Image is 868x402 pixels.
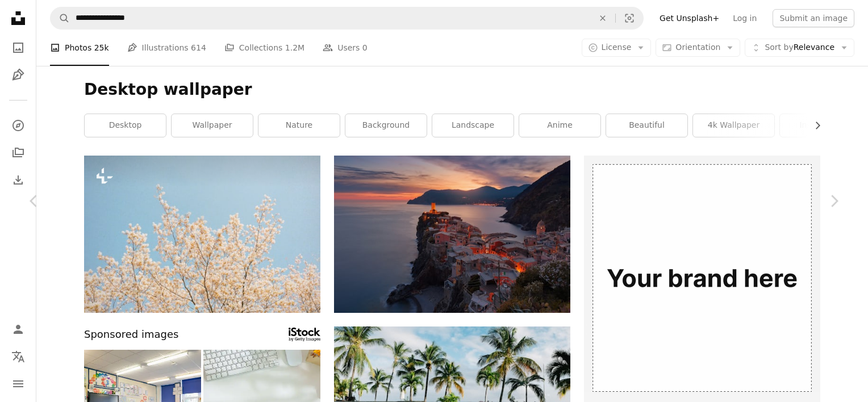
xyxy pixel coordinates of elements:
span: 0 [362,41,368,54]
a: 4k wallpaper [693,114,774,137]
span: Sort by [765,43,793,52]
span: License [602,43,632,52]
h1: Desktop wallpaper [84,79,820,100]
img: file-1635990775102-c9800842e1cdimage [584,156,820,392]
a: background [345,114,427,137]
button: Orientation [656,39,740,57]
a: anime [519,114,600,137]
a: Get Unsplash+ [653,9,726,27]
a: Next [800,146,868,256]
a: Photos [7,36,30,59]
form: Find visuals sitewide [50,7,644,30]
img: a tree with white flowers against a blue sky [84,156,320,313]
a: Collections 1.2M [224,30,304,66]
span: 614 [191,41,206,54]
a: Log in [726,9,763,27]
button: scroll list to the right [807,114,820,137]
span: 1.2M [285,41,304,54]
a: nature [258,114,340,137]
a: landscape [432,114,514,137]
span: Relevance [765,42,834,53]
button: Clear [590,7,615,29]
a: inspiration [780,114,861,137]
a: aerial view of village on mountain cliff during orange sunset [334,229,570,239]
span: Orientation [675,43,720,52]
a: Log in / Sign up [7,318,30,341]
a: beautiful [606,114,687,137]
a: Users 0 [323,30,368,66]
button: Visual search [616,7,643,29]
a: Collections [7,141,30,164]
a: Illustrations 614 [127,30,206,66]
a: Illustrations [7,64,30,86]
button: License [582,39,652,57]
button: Submit an image [773,9,854,27]
button: Sort byRelevance [745,39,854,57]
a: Explore [7,114,30,137]
button: Language [7,345,30,368]
a: wallpaper [172,114,253,137]
span: Sponsored images [84,326,178,343]
button: Menu [7,372,30,395]
a: desktop [85,114,166,137]
a: a tree with white flowers against a blue sky [84,229,320,239]
button: Search Unsplash [51,7,70,29]
img: aerial view of village on mountain cliff during orange sunset [334,156,570,313]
